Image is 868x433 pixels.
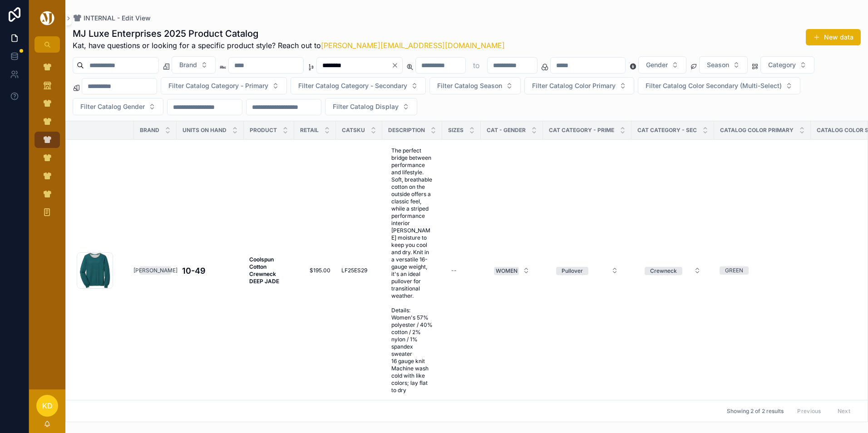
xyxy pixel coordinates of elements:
[451,267,457,274] div: --
[73,40,505,51] span: Kat, have questions or looking for a specific product style? Reach out to
[646,81,782,90] span: Filter Catalog Color Secondary (Multi-Select)
[388,143,437,398] a: The perfect bridge between performance and lifestyle. Soft, breathable cotton on the outside offe...
[699,56,748,74] button: Select Button
[487,127,526,134] span: CAT - GENDER
[806,29,861,45] button: New data
[73,27,505,40] h1: MJ Luxe Enterprises 2025 Product Catalog
[325,98,417,115] button: Select Button
[645,266,682,275] button: Unselect CREWNECK
[768,60,796,69] span: Category
[720,266,805,275] a: GREEN
[179,60,197,69] span: Brand
[638,77,800,94] button: Select Button
[341,267,377,274] a: LF25ES29
[637,262,709,279] a: Select Button
[84,14,151,23] span: INTERNAL - Edit View
[182,265,238,277] a: 10-49
[342,127,365,134] span: CATSKU
[182,127,227,134] span: Units On Hand
[291,77,426,94] button: Select Button
[437,81,502,90] span: Filter Catalog Season
[168,81,268,90] span: Filter Catalog Category - Primary
[249,256,279,285] strong: Coolspun Cotton Crewneck DEEP JADE
[391,62,402,69] button: Clear
[391,147,433,394] span: The perfect bridge between performance and lifestyle. Soft, breathable cotton on the outside offe...
[532,81,616,90] span: Filter Catalog Color Primary
[473,60,480,71] p: to
[727,408,784,415] span: Showing 2 of 2 results
[487,262,537,279] button: Select Button
[341,267,367,274] span: LF25ES29
[73,98,163,115] button: Select Button
[650,267,677,275] div: Crewneck
[161,77,287,94] button: Select Button
[250,127,277,134] span: Product
[172,56,216,74] button: Select Button
[29,53,65,232] div: scrollable content
[760,56,814,74] button: Select Button
[333,102,399,111] span: Filter Catalog Display
[388,127,425,134] span: Description
[298,81,407,90] span: Filter Catalog Category - Secondary
[300,267,330,274] a: $195.00
[486,262,538,279] a: Select Button
[646,60,668,69] span: Gender
[300,127,319,134] span: Retail
[524,77,634,94] button: Select Button
[720,127,794,134] span: Catalog Color Primary
[562,267,583,275] div: Pullover
[496,267,518,275] div: WOMEN
[42,400,53,411] span: KD
[321,41,505,50] a: [PERSON_NAME][EMAIL_ADDRESS][DOMAIN_NAME]
[73,14,151,23] a: INTERNAL - Edit View
[429,77,521,94] button: Select Button
[80,102,145,111] span: Filter Catalog Gender
[637,262,708,279] button: Select Button
[638,56,686,74] button: Select Button
[448,127,464,134] span: SIZES
[548,262,626,279] a: Select Button
[637,127,697,134] span: CAT CATEGORY - SEC
[549,262,626,279] button: Select Button
[707,60,729,69] span: Season
[39,11,56,25] img: App logo
[448,263,475,278] a: --
[725,266,743,275] div: GREEN
[133,266,178,275] div: [PERSON_NAME]
[139,266,171,275] a: [PERSON_NAME]
[556,266,588,275] button: Unselect PULLOVER
[549,127,614,134] span: CAT CATEGORY - PRIME
[249,256,289,285] a: Coolspun Cotton Crewneck DEEP JADE
[140,127,159,134] span: Brand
